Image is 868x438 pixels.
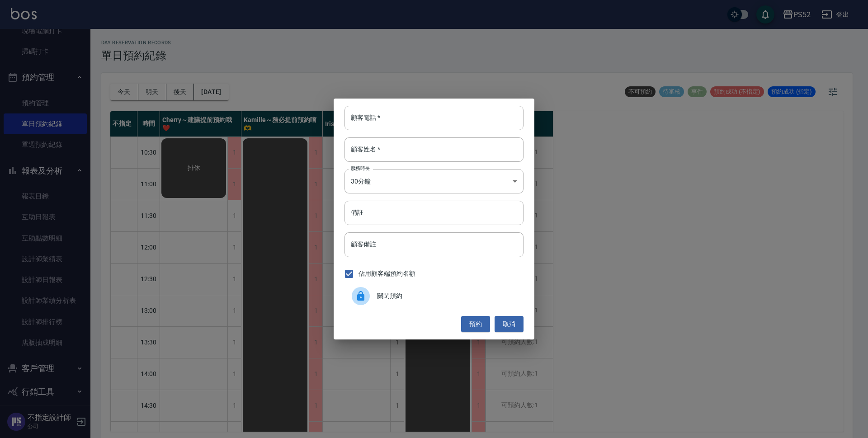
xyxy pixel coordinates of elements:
[359,269,415,278] span: 佔用顧客端預約名額
[344,283,524,309] div: 關閉預約
[351,165,370,172] label: 服務時長
[461,316,490,333] button: 預約
[344,169,524,193] div: 30分鐘
[377,291,516,301] span: 關閉預約
[495,316,524,333] button: 取消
